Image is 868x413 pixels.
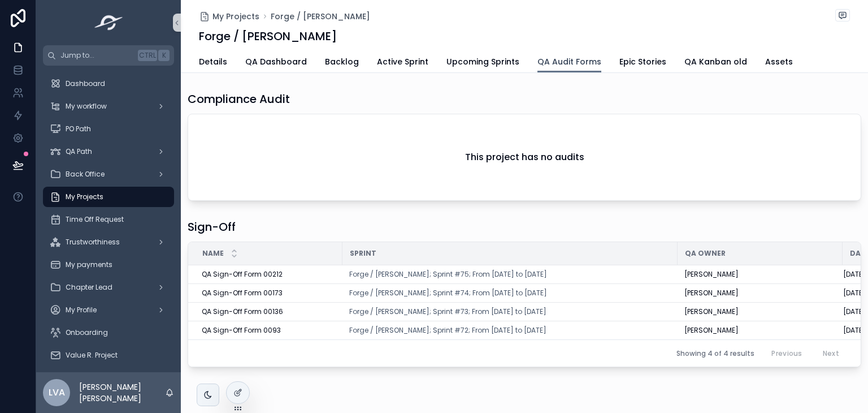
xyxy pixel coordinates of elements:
span: Showing 4 of 4 results [676,349,754,358]
span: Active Sprint [377,56,428,67]
span: Value R. Project [66,351,118,360]
a: [PERSON_NAME] [684,326,836,335]
span: QA Sign-Off Form 00212 [202,270,283,279]
a: Forge / [PERSON_NAME]; Sprint #74; From [DATE] to [DATE] [349,289,547,298]
button: Jump to...CtrlK [43,45,174,66]
span: QA Sign-Off Form 0093 [202,326,281,335]
a: [PERSON_NAME] [684,307,836,316]
a: My workflow [43,96,174,117]
span: Jump to... [60,51,133,60]
a: QA Path [43,141,174,162]
a: [PERSON_NAME] [684,270,836,279]
a: QA Dashboard [245,51,307,74]
span: K [159,51,168,60]
span: Assets [765,56,793,67]
a: My Projects [199,11,259,22]
a: Active Sprint [377,51,428,74]
span: My Projects [66,192,103,201]
span: Name [202,249,224,258]
a: QA Audit Forms [537,51,601,73]
a: Time Off Request [43,209,174,230]
span: [PERSON_NAME] [684,270,739,279]
a: Forge / [PERSON_NAME]; Sprint #72; From [DATE] to [DATE] [349,326,671,335]
span: [PERSON_NAME] [684,289,739,298]
span: Ctrl [138,50,157,61]
a: Chapter Lead [43,277,174,298]
span: QA Path [66,147,92,156]
span: QA Kanban old [684,56,747,67]
a: [PERSON_NAME] [684,289,836,298]
span: My Projects [212,11,259,22]
a: Back Office [43,164,174,184]
p: [PERSON_NAME] [PERSON_NAME] [79,381,165,404]
a: Forge / [PERSON_NAME]; Sprint #75; From [DATE] to [DATE] [349,270,671,279]
span: [PERSON_NAME] [684,307,739,316]
a: Forge / [PERSON_NAME] [271,11,370,22]
span: My Profile [66,306,97,315]
span: Onboarding [66,328,108,337]
span: My workflow [66,102,107,111]
span: Upcoming Sprints [446,56,519,67]
span: QA Owner [685,249,726,258]
span: Epic Stories [619,56,666,67]
span: [DATE] [843,307,866,316]
a: Backlog [325,51,359,74]
div: scrollable content [36,66,181,372]
span: Dashboard [66,79,105,88]
h2: This project has no audits [465,150,584,164]
span: PO Path [66,124,91,134]
h1: Compliance Audit [188,91,290,107]
span: Chapter Lead [66,283,112,292]
a: Upcoming Sprints [446,51,519,74]
a: Epic Stories [619,51,666,74]
a: Assets [765,51,793,74]
span: LVA [49,386,65,399]
a: Onboarding [43,322,174,343]
a: Forge / [PERSON_NAME]; Sprint #74; From [DATE] to [DATE] [349,289,671,298]
span: [DATE] [843,326,866,335]
a: QA Sign-Off Form 0093 [202,326,336,335]
a: Details [199,51,227,74]
span: QA Dashboard [245,56,307,67]
span: QA Audit Forms [537,56,601,67]
a: Value R. Project [43,345,174,365]
img: App logo [91,14,127,32]
span: QA Sign-Off Form 00173 [202,289,283,298]
a: My payments [43,255,174,275]
a: QA Sign-Off Form 00173 [202,289,336,298]
a: Forge / [PERSON_NAME]; Sprint #73; From [DATE] to [DATE] [349,307,546,316]
h1: Forge / [PERSON_NAME] [199,28,337,44]
a: QA Kanban old [684,51,747,74]
a: PO Path [43,119,174,139]
span: Details [199,56,227,67]
a: Trustworthiness [43,232,174,252]
span: Trustworthiness [66,238,120,247]
a: Forge / [PERSON_NAME]; Sprint #72; From [DATE] to [DATE] [349,326,546,335]
span: Sprint [350,249,376,258]
span: [PERSON_NAME] [684,326,739,335]
span: [DATE] [843,289,866,298]
a: My Profile [43,300,174,320]
span: Back Office [66,170,105,179]
a: QA Sign-Off Form 00212 [202,270,336,279]
span: [DATE] [843,270,866,279]
a: Dashboard [43,74,174,94]
a: Forge / [PERSON_NAME]; Sprint #75; From [DATE] to [DATE] [349,270,547,279]
span: QA Sign-Off Form 00136 [202,307,283,316]
span: Time Off Request [66,215,124,224]
a: My Projects [43,187,174,207]
h1: Sign-Off [188,219,236,235]
a: Forge / [PERSON_NAME]; Sprint #73; From [DATE] to [DATE] [349,307,671,316]
a: QA Sign-Off Form 00136 [202,307,336,316]
span: My payments [66,260,112,269]
span: Backlog [325,56,359,67]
